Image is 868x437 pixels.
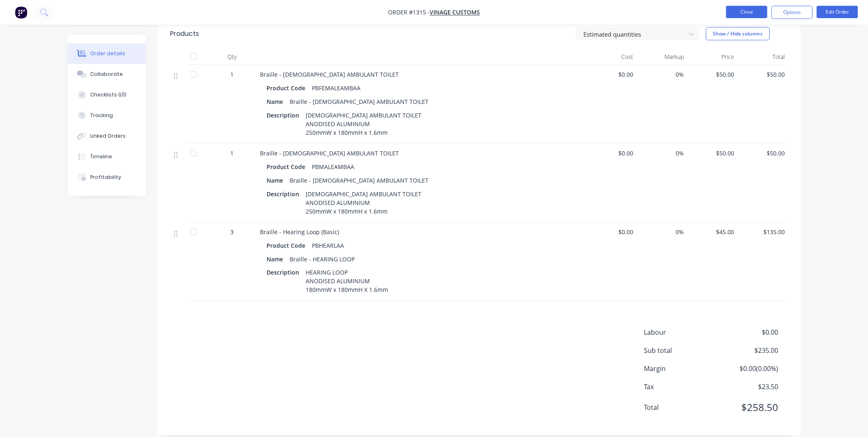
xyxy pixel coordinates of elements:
[817,6,858,18] button: Edit Order
[640,70,684,79] span: 0%
[267,109,303,121] div: Description
[267,96,287,108] div: Name
[706,27,770,40] button: Show / Hide columns
[644,382,718,392] span: Tax
[717,400,778,415] span: $258.50
[90,91,126,99] div: Checklists 0/0
[260,228,339,236] span: Braille - Hearing Loop (Basic)
[231,149,234,157] span: 1
[590,228,634,236] span: $0.00
[90,50,125,57] div: Order details
[309,161,358,173] div: PBMALEAMBAA
[717,364,778,374] span: $0.00 ( 0.00 %)
[68,43,146,64] button: Order details
[741,228,785,236] span: $135.00
[90,174,121,181] div: Profitability
[68,105,146,126] button: Tracking
[691,149,735,157] span: $50.00
[68,167,146,188] button: Profitability
[741,149,785,157] span: $50.00
[231,228,234,236] span: 3
[691,70,735,79] span: $50.00
[90,112,113,119] div: Tracking
[68,126,146,146] button: Linked Orders
[587,49,637,65] div: Cost
[644,364,718,374] span: Margin
[303,188,427,217] div: [DEMOGRAPHIC_DATA] AMBULANT TOILET ANODISED ALUMINIUM 250mmW x 180mmH x 1.6mm
[717,346,778,356] span: $235.00
[717,328,778,338] span: $0.00
[267,174,287,186] div: Name
[303,109,427,139] div: [DEMOGRAPHIC_DATA] AMBULANT TOILET ANODISED ALUMINIUM 250mmW x 180mmH x 1.6mm
[287,96,432,108] div: Braille - [DEMOGRAPHIC_DATA] AMBULANT TOILET
[90,70,123,78] div: Collaborate
[90,153,112,160] div: Timeline
[171,29,199,39] div: Products
[267,188,303,200] div: Description
[68,64,146,85] button: Collaborate
[388,9,430,16] span: Order #1315 -
[640,228,684,236] span: 0%
[231,70,234,79] span: 1
[691,228,735,236] span: $45.00
[260,70,399,78] span: Braille - [DEMOGRAPHIC_DATA] AMBULANT TOILET
[590,149,634,157] span: $0.00
[68,85,146,105] button: Checklists 0/0
[717,382,778,392] span: $23.50
[590,70,634,79] span: $0.00
[741,70,785,79] span: $50.00
[726,6,767,18] button: Close
[90,132,126,140] div: Linked Orders
[738,49,788,65] div: Total
[772,6,813,19] button: Options
[208,49,257,65] div: Qty
[303,267,392,296] div: HEARING LOOP ANODISED ALUMINIUM 180mmW x 180mmH X 1.6mm
[15,6,27,19] img: Factory
[640,149,684,157] span: 0%
[644,346,718,356] span: Sub total
[287,253,358,265] div: Braille - HEARING LOOP
[637,49,688,65] div: Markup
[644,328,718,338] span: Labour
[287,174,432,186] div: Braille - [DEMOGRAPHIC_DATA] AMBULANT TOILET
[267,82,309,94] div: Product Code
[688,49,738,65] div: Price
[68,146,146,167] button: Timeline
[309,240,348,251] div: PBHEARLAA
[267,240,309,251] div: Product Code
[644,403,718,413] span: Total
[309,82,364,94] div: PBFEMALEAMBAA
[430,9,480,16] a: Vinage Customs
[267,267,303,279] div: Description
[267,253,287,265] div: Name
[260,149,399,157] span: Braille - [DEMOGRAPHIC_DATA] AMBULANT TOILET
[267,161,309,173] div: Product Code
